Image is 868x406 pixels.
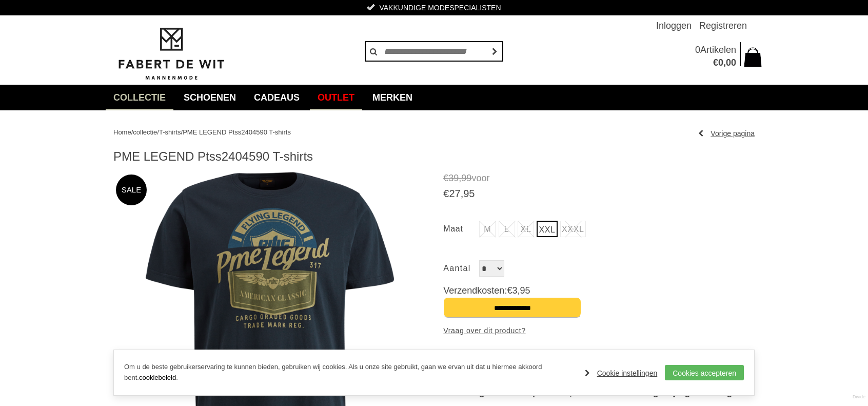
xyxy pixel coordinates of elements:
[718,57,723,68] span: 0
[157,128,159,136] span: /
[448,173,459,183] span: 39
[459,173,461,183] span: ,
[365,85,420,110] a: Merken
[507,285,512,296] span: €
[131,128,133,136] span: /
[853,391,865,403] a: Divide
[124,362,575,383] p: Om u de beste gebruikerservaring te kunnen bieden, gebruiken wij cookies. Als u onze site gebruik...
[713,57,718,68] span: €
[449,188,460,199] span: 27
[133,128,157,136] a: collectie
[517,285,520,296] span: ,
[700,45,736,55] span: Artikelen
[443,260,479,277] label: Aantal
[113,149,755,164] h1: PME LEGEND Ptss2404590 T-shirts
[113,26,229,82] img: Fabert de Wit
[183,128,291,136] a: PME LEGEND Ptss2404590 T-shirts
[443,323,525,338] a: Vraag over dit product?
[726,57,736,68] span: 00
[310,85,362,110] a: Outlet
[443,172,755,185] span: voor
[537,221,557,237] a: XXL
[512,285,517,296] span: 3
[461,173,471,183] span: 99
[139,374,176,381] a: cookiebeleid
[443,221,755,240] ul: Maat
[106,85,173,110] a: collectie
[113,128,131,136] a: Home
[443,173,448,183] span: €
[246,85,307,110] a: Cadeaus
[698,126,755,141] a: Vorige pagina
[656,15,692,36] a: Inloggen
[461,188,464,199] span: ,
[585,365,658,381] a: Cookie instellingen
[699,15,747,36] a: Registreren
[443,284,755,297] span: Verzendkosten:
[181,128,183,136] span: /
[176,85,244,110] a: Schoenen
[520,285,530,296] span: 95
[695,45,700,55] span: 0
[463,188,475,199] span: 95
[665,365,744,380] a: Cookies accepteren
[159,128,181,136] a: T-shirts
[443,188,449,199] span: €
[723,57,726,68] span: ,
